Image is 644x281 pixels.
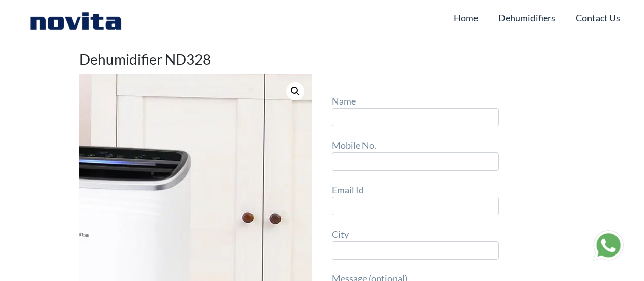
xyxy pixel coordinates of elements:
[454,8,478,28] a: Home
[498,8,555,28] a: Dehumidifiers
[286,82,304,100] a: 🔍
[576,8,620,28] a: Contact Us
[79,48,565,70] h1: Dehumidifier ND328
[332,241,499,260] input: City
[332,108,499,126] input: Name
[332,138,499,171] label: Mobile No.
[24,10,127,31] img: Novita
[332,94,499,126] label: Name
[332,183,499,215] label: Email Id
[332,227,499,260] label: City
[332,197,499,215] input: Email Id
[332,152,499,171] input: Mobile No.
